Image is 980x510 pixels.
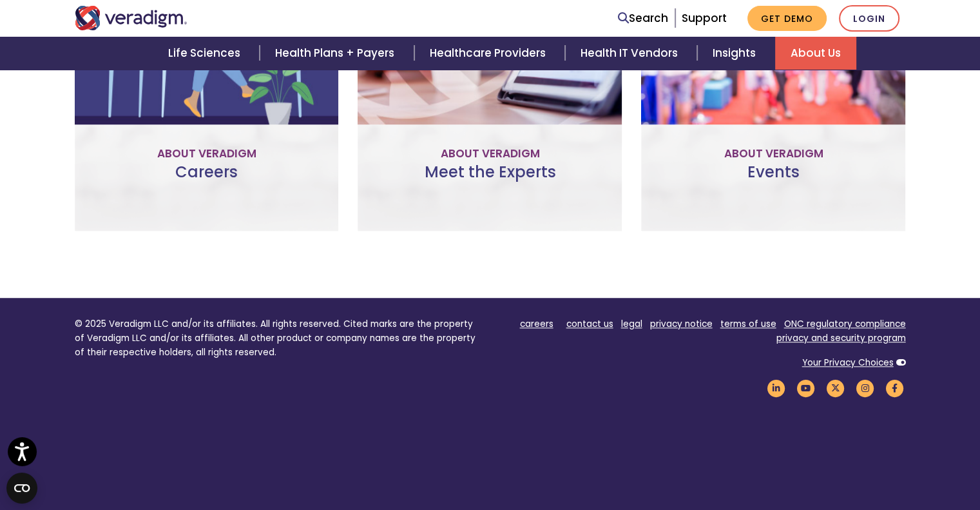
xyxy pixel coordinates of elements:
[697,37,775,70] a: Insights
[520,318,553,330] a: careers
[85,145,329,162] p: About Veradigm
[6,473,37,504] button: Open CMP widget
[75,6,187,30] img: Veradigm logo
[618,10,668,27] a: Search
[651,163,895,201] h3: Events
[650,318,713,330] a: privacy notice
[414,37,565,70] a: Healthcare Providers
[720,318,776,330] a: terms of use
[566,318,613,330] a: contact us
[153,37,260,70] a: Life Sciences
[724,69,965,495] iframe: Drift Chat Widget
[260,37,414,70] a: Health Plans + Payers
[368,163,611,201] h3: Meet the Experts
[747,6,827,31] a: Get Demo
[621,318,642,330] a: legal
[85,163,329,201] h3: Careers
[75,317,481,359] p: © 2025 Veradigm LLC and/or its affiliates. All rights reserved. Cited marks are the property of V...
[368,145,611,162] p: About Veradigm
[682,10,727,26] a: Support
[839,5,899,32] a: Login
[565,37,697,70] a: Health IT Vendors
[651,145,895,162] p: About Veradigm
[775,37,856,70] a: About Us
